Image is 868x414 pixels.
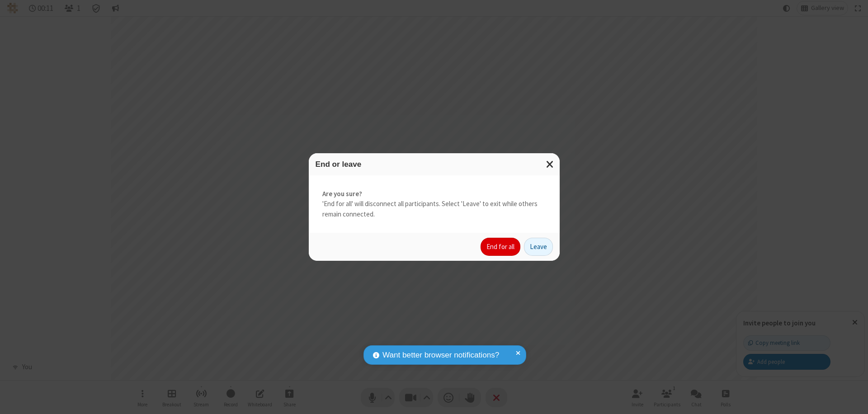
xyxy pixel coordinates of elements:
button: End for all [481,238,520,256]
h3: End or leave [316,160,553,169]
div: 'End for all' will disconnect all participants. Select 'Leave' to exit while others remain connec... [309,175,560,233]
strong: Are you sure? [322,189,546,199]
button: Close modal [541,153,560,175]
span: Want better browser notifications? [382,349,499,361]
button: Leave [524,238,553,256]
